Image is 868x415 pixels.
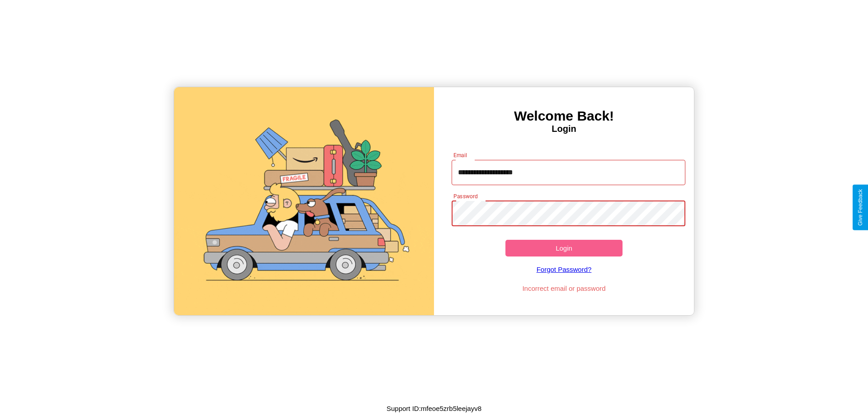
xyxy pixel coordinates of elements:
[174,87,434,315] img: gif
[857,189,863,226] div: Give Feedback
[434,108,694,124] h3: Welcome Back!
[453,192,477,200] label: Password
[387,402,481,415] p: Support ID: mfeoe5zrb5leejayv8
[505,240,623,256] button: Login
[447,282,681,294] p: Incorrect email or password
[453,151,467,159] label: Email
[447,256,681,282] a: Forgot Password?
[434,124,694,134] h4: Login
